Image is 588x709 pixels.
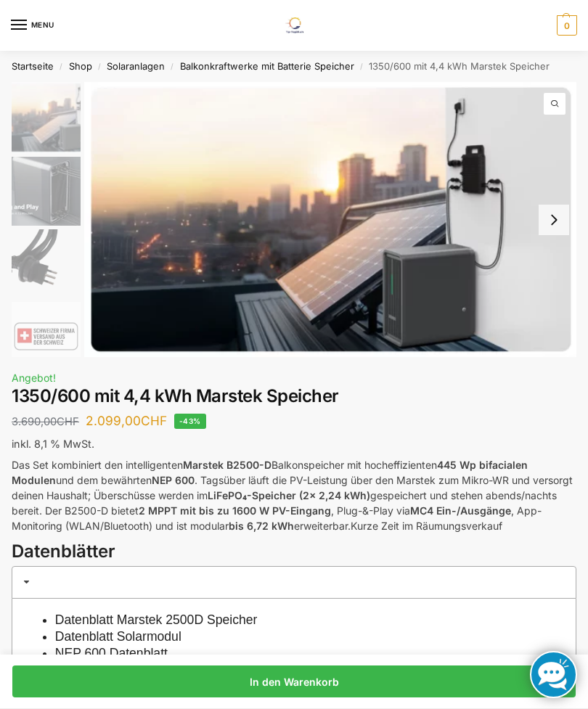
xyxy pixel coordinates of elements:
[539,205,569,235] button: Next slide
[12,539,576,565] h3: Datenblätter
[12,457,576,533] p: Das Set kombiniert den intelligenten Balkonspeicher mit hocheffizienten und dem bewährten . Tagsü...
[180,60,354,72] a: Balkonkraftwerke mit Batterie Speicher
[12,372,56,384] span: Angebot!
[12,229,81,298] img: Anschlusskabel-3meter_schweizer-stecker
[229,520,294,532] strong: bis 6,72 kWh
[11,15,54,36] button: Menu
[183,459,271,471] strong: Marstek B2500-D
[54,61,69,73] span: /
[553,15,577,36] a: 0
[55,612,258,627] a: Datenblatt Marstek 2500D Speicher
[12,415,79,428] bdi: 3.690,00
[12,51,576,82] nav: Breadcrumb
[55,629,181,644] a: Datenblatt Solarmodul
[84,82,576,357] img: Balkonkraftwerk mit Marstek Speicher
[139,504,331,517] strong: 2 MPPT mit bis zu 1600 W PV-Eingang
[12,157,81,226] img: Marstek Balkonkraftwerk
[86,413,167,428] bdi: 2.099,00
[354,61,369,73] span: /
[141,413,167,428] span: CHF
[12,82,81,153] img: Balkonkraftwerk mit Marstek Speicher
[55,646,168,660] a: NEP 600 Datenblatt
[208,489,370,501] strong: LiFePO₄-Speicher (2x 2,24 kWh)
[57,415,79,428] span: CHF
[12,302,81,371] img: ChatGPT Image 29. März 2025, 12_41_06
[410,504,511,517] strong: MC4 Ein-/Ausgänge
[557,15,577,36] span: 0
[152,474,195,486] strong: NEP 600
[69,60,92,72] a: Shop
[107,60,165,72] a: Solaranlagen
[84,82,576,357] a: Balkonkraftwerk mit Marstek Speicher5 1
[12,386,576,407] h1: 1350/600 mit 4,4 kWh Marstek Speicher
[165,61,180,73] span: /
[12,60,54,72] a: Startseite
[92,61,107,73] span: /
[12,665,576,697] a: In den Warenkorb
[277,17,311,33] img: Solaranlagen, Speicheranlagen und Energiesparprodukte
[12,438,94,450] span: inkl. 8,1 % MwSt.
[174,414,206,429] span: -43%
[553,15,577,36] nav: Cart contents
